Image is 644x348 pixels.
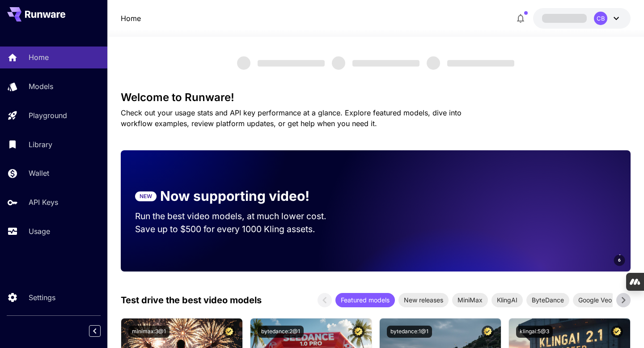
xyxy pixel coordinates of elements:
[96,323,107,339] div: Collapse sidebar
[573,293,617,307] div: Google Veo
[121,91,631,104] h3: Welcome to Runware!
[29,168,49,178] p: Wallet
[533,8,631,29] button: CB
[121,293,262,307] p: Test drive the best video models
[121,108,462,128] span: Check out your usage stats and API key performance at a glance. Explore featured models, dive int...
[140,192,152,200] p: NEW
[335,293,395,307] div: Featured models
[352,326,364,338] button: Certified Model – Vetted for best performance and includes a commercial license.
[89,325,101,337] button: Collapse sidebar
[594,12,607,25] div: CB
[516,326,553,338] button: klingai:5@3
[223,326,235,338] button: Certified Model – Vetted for best performance and includes a commercial license.
[491,293,523,307] div: KlingAI
[618,257,621,263] span: 6
[611,326,623,338] button: Certified Model – Vetted for best performance and includes a commercial license.
[135,223,343,236] p: Save up to $500 for every 1000 Kling assets.
[491,295,523,305] span: KlingAI
[387,326,432,338] button: bytedance:1@1
[335,295,395,305] span: Featured models
[160,186,309,206] p: Now supporting video!
[29,197,58,208] p: API Keys
[258,326,304,338] button: bytedance:2@1
[29,292,55,303] p: Settings
[526,295,569,305] span: ByteDance
[121,13,141,24] nav: breadcrumb
[482,326,494,338] button: Certified Model – Vetted for best performance and includes a commercial license.
[128,326,169,338] button: minimax:3@1
[29,81,53,92] p: Models
[573,295,617,305] span: Google Veo
[121,13,141,24] a: Home
[135,210,343,223] p: Run the best video models, at much lower cost.
[398,293,449,307] div: New releases
[452,295,488,305] span: MiniMax
[29,226,50,237] p: Usage
[29,110,67,121] p: Playground
[29,139,52,150] p: Library
[398,295,449,305] span: New releases
[29,52,49,63] p: Home
[452,293,488,307] div: MiniMax
[526,293,569,307] div: ByteDance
